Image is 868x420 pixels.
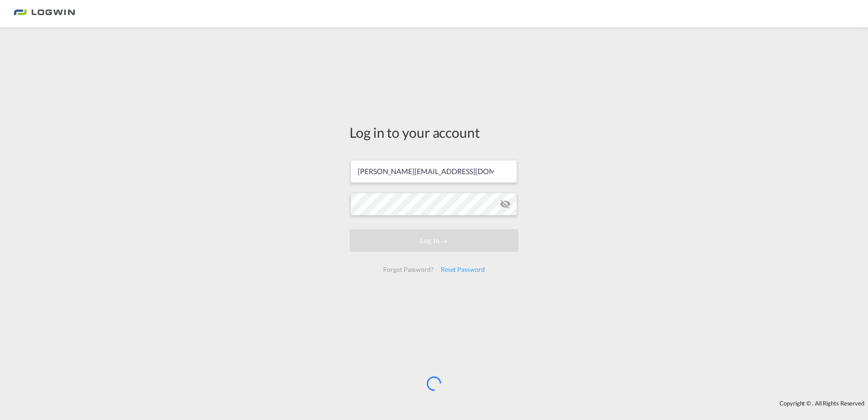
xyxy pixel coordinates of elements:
[380,261,437,278] div: Forgot Password?
[500,199,511,210] md-icon: icon-eye-off
[437,261,488,278] div: Reset Password
[14,4,75,24] img: 2761ae10d95411efa20a1f5e0282d2d7.png
[350,160,517,183] input: Enter email/phone number
[350,229,518,252] button: LOGIN
[350,123,518,142] div: Log in to your account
